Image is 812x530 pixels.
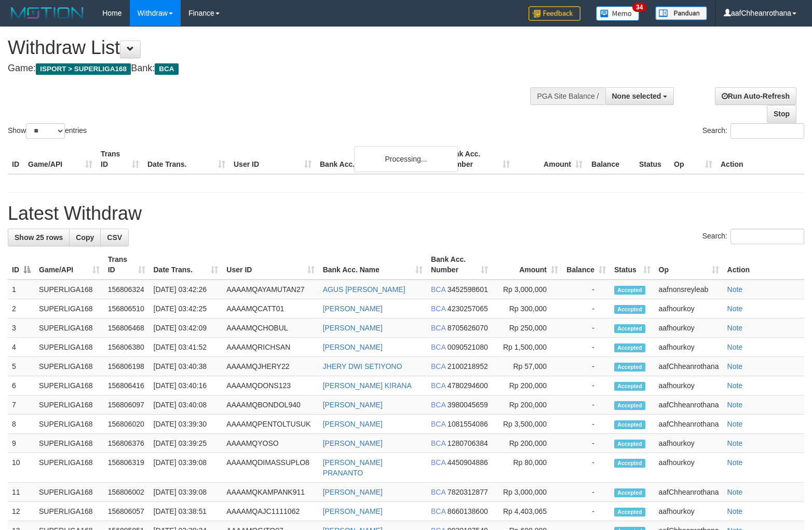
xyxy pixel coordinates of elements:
[492,483,562,502] td: Rp 3,000,000
[655,434,723,453] td: aafhourkoy
[492,280,562,299] td: Rp 3,000,000
[730,123,804,139] input: Search:
[727,381,743,390] a: Note
[8,357,35,376] td: 5
[8,5,87,21] img: MOTION_logo.png
[448,324,488,332] span: Copy 8705626070 to clipboard
[655,357,723,376] td: aafChheanrothana
[702,123,804,139] label: Search:
[100,229,129,246] a: CSV
[323,458,383,477] a: [PERSON_NAME] PRANANTO
[222,453,318,483] td: AAAAMQDIMASSUPLO8
[104,299,150,319] td: 156806510
[104,250,150,280] th: Trans ID: activate to sort column ascending
[35,376,104,395] td: SUPERLIGA168
[614,488,645,497] span: Accepted
[492,299,562,319] td: Rp 300,000
[222,483,318,502] td: AAAAMQKAMPANK911
[319,250,427,280] th: Bank Acc. Name: activate to sort column ascending
[222,319,318,338] td: AAAAMQCHOBUL
[323,381,412,390] a: [PERSON_NAME] KIRANA
[562,395,610,415] td: -
[605,87,674,105] button: None selected
[76,233,94,242] span: Copy
[655,338,723,357] td: aafhourkoy
[8,37,531,58] h1: Withdraw List
[614,343,645,352] span: Accepted
[529,6,580,21] img: Feedback.jpg
[596,6,640,21] img: Button%20Memo.svg
[492,376,562,395] td: Rp 200,000
[323,439,383,447] a: [PERSON_NAME]
[610,250,655,280] th: Status: activate to sort column ascending
[104,280,150,299] td: 156806324
[150,319,223,338] td: [DATE] 03:42:09
[24,144,97,174] th: Game/API
[614,440,645,448] span: Accepted
[35,395,104,415] td: SUPERLIGA168
[104,338,150,357] td: 156806380
[431,285,445,294] span: BCA
[635,144,670,174] th: Status
[448,420,488,428] span: Copy 1081554086 to clipboard
[492,453,562,483] td: Rp 80,000
[8,250,35,280] th: ID: activate to sort column descending
[716,144,804,174] th: Action
[727,324,743,332] a: Note
[150,453,223,483] td: [DATE] 03:39:08
[448,507,488,515] span: Copy 8660138600 to clipboard
[222,376,318,395] td: AAAAMQDONS123
[562,376,610,395] td: -
[730,229,804,244] input: Search:
[431,420,445,428] span: BCA
[492,395,562,415] td: Rp 200,000
[104,319,150,338] td: 156806468
[431,488,445,496] span: BCA
[448,304,488,313] span: Copy 4230257065 to clipboard
[15,233,63,242] span: Show 25 rows
[150,376,223,395] td: [DATE] 03:40:16
[448,439,488,447] span: Copy 1280706384 to clipboard
[448,488,488,496] span: Copy 7820312877 to clipboard
[431,362,445,370] span: BCA
[150,434,223,453] td: [DATE] 03:39:25
[448,343,488,351] span: Copy 0090521080 to clipboard
[727,458,743,467] a: Note
[35,338,104,357] td: SUPERLIGA168
[492,319,562,338] td: Rp 250,000
[150,395,223,415] td: [DATE] 03:40:08
[8,395,35,415] td: 7
[562,250,610,280] th: Balance: activate to sort column ascending
[222,434,318,453] td: AAAAMQYOSO
[8,123,87,139] label: Show entries
[431,439,445,447] span: BCA
[562,357,610,376] td: -
[104,434,150,453] td: 156806376
[104,376,150,395] td: 156806416
[448,401,488,409] span: Copy 3980045659 to clipboard
[655,395,723,415] td: aafChheanrothana
[715,87,796,105] a: Run Auto-Refresh
[35,319,104,338] td: SUPERLIGA168
[104,453,150,483] td: 156806319
[702,229,804,244] label: Search:
[323,401,383,409] a: [PERSON_NAME]
[614,459,645,468] span: Accepted
[8,63,531,74] h4: Game: Bank:
[727,401,743,409] a: Note
[150,338,223,357] td: [DATE] 03:41:52
[655,453,723,483] td: aafhourkoy
[104,395,150,415] td: 156806097
[562,453,610,483] td: -
[670,144,716,174] th: Op
[562,280,610,299] td: -
[35,483,104,502] td: SUPERLIGA168
[431,304,445,313] span: BCA
[143,144,229,174] th: Date Trans.
[431,324,445,332] span: BCA
[323,507,383,515] a: [PERSON_NAME]
[727,304,743,313] a: Note
[448,381,488,390] span: Copy 4780294600 to clipboard
[562,338,610,357] td: -
[354,146,458,172] div: Processing...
